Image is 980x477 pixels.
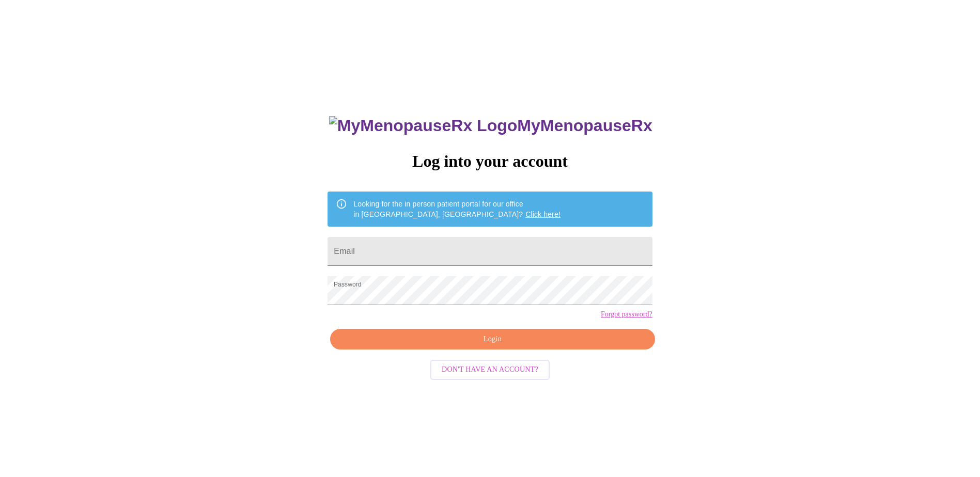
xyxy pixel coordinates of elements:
[329,116,652,135] h3: MyMenopauseRx
[353,195,561,224] div: Looking for the in person patient portal for our office in [GEOGRAPHIC_DATA], [GEOGRAPHIC_DATA]?
[428,364,552,373] a: Don't have an account?
[430,360,550,380] button: Don't have an account?
[601,310,652,319] a: Forgot password?
[329,116,517,135] img: MyMenopauseRx Logo
[525,210,561,218] a: Click here!
[330,329,655,350] button: Login
[342,333,643,346] span: Login
[442,363,538,376] span: Don't have an account?
[328,152,652,171] h3: Log into your account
